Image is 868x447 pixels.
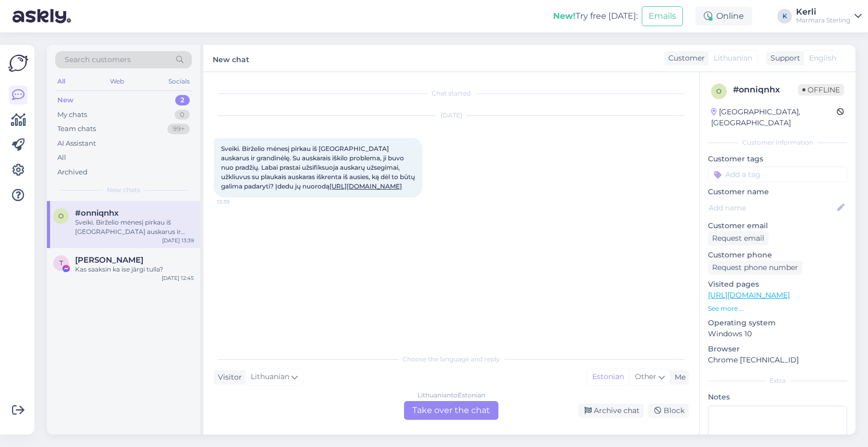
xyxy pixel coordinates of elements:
[635,372,656,381] span: Other
[221,145,417,190] span: Sveiki. Birželio mėnesį pirkau iš [GEOGRAPHIC_DATA] auskarus ir grandinėlę. Su auskarais iškilo p...
[214,111,689,120] div: [DATE]
[251,371,289,383] span: Lithuanian
[670,372,686,383] div: Me
[708,376,847,385] div: Extra
[796,8,850,16] div: Kerli
[708,138,847,147] div: Customer information
[664,53,705,64] div: Customer
[57,124,96,134] div: Team chats
[587,369,629,385] div: Estonian
[708,250,847,261] p: Customer phone
[404,401,498,420] div: Take over the chat
[708,231,768,245] div: Request email
[329,182,402,190] a: [URL][DOMAIN_NAME]
[708,317,847,328] p: Operating system
[777,9,792,23] div: K
[708,167,847,182] input: Add a tag
[175,95,190,105] div: 2
[214,372,242,383] div: Visitor
[214,355,689,364] div: Choose the language and reply
[214,89,689,98] div: Chat started
[578,404,644,418] div: Archive chat
[708,304,847,313] p: See more ...
[648,404,689,418] div: Block
[75,265,194,274] div: Kas saaksin ka ise järgi tulla?
[708,186,847,197] p: Customer name
[8,53,28,73] img: Askly Logo
[162,237,194,244] div: [DATE] 13:39
[217,198,256,206] span: 13:39
[809,53,836,64] span: English
[59,259,63,267] span: T
[796,16,850,25] div: Marmara Sterling
[733,84,798,96] div: # onniqnhx
[55,75,67,88] div: All
[65,54,131,65] span: Search customers
[57,167,88,178] div: Archived
[162,274,194,282] div: [DATE] 12:45
[796,8,862,25] a: KerliMarmara Sterling
[708,279,847,290] p: Visited pages
[708,355,847,366] p: Chrome [TECHNICAL_ID]
[108,75,126,88] div: Web
[553,10,638,22] div: Try free [DATE]:
[711,107,837,128] div: [GEOGRAPHIC_DATA], [GEOGRAPHIC_DATA]
[708,202,835,214] input: Add name
[766,53,800,64] div: Support
[213,51,249,65] label: New chat
[57,152,66,163] div: All
[553,11,576,21] b: New!
[57,110,87,120] div: My chats
[708,344,847,355] p: Browser
[57,138,96,149] div: AI Assistant
[642,6,683,26] button: Emails
[695,7,752,26] div: Online
[58,212,64,220] span: o
[708,328,847,339] p: Windows 10
[708,290,790,300] a: [URL][DOMAIN_NAME]
[716,87,722,95] span: o
[57,95,74,105] div: New
[418,391,485,400] div: Lithuanian to Estonian
[167,124,190,134] div: 99+
[175,110,190,120] div: 0
[708,220,847,231] p: Customer email
[708,392,847,403] p: Notes
[75,255,143,265] span: Tambet Kattel
[107,185,140,195] span: New chats
[75,208,119,218] span: #onniqnhx
[714,53,752,64] span: Lithuanian
[166,75,192,88] div: Socials
[798,84,844,96] span: Offline
[708,154,847,164] p: Customer tags
[75,218,194,237] div: Sveiki. Birželio mėnesį pirkau iš [GEOGRAPHIC_DATA] auskarus ir grandinėlę. Su auskarais iškilo p...
[708,261,802,275] div: Request phone number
